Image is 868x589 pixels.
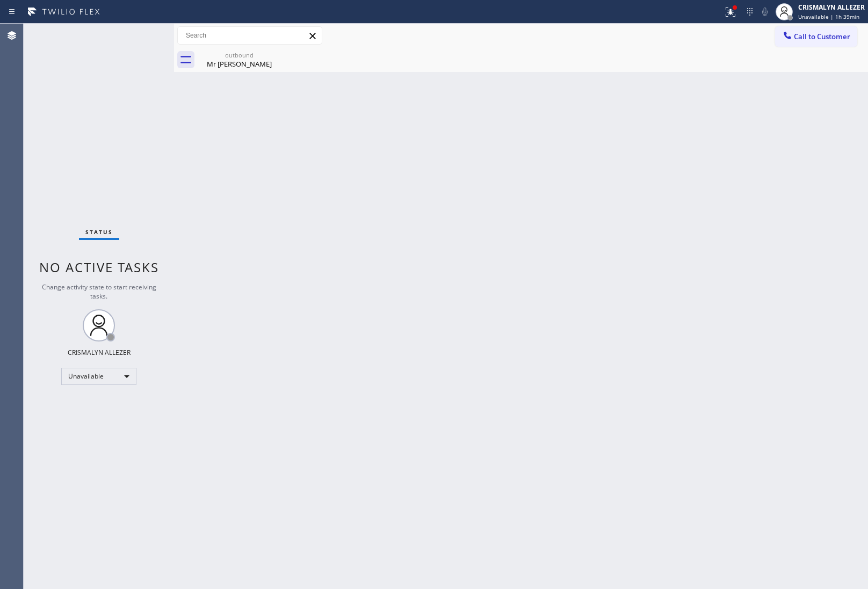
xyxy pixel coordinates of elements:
span: Call to Customer [794,32,850,41]
span: Change activity state to start receiving tasks. [42,282,156,301]
span: No active tasks [39,258,159,276]
div: CRISMALYN ALLEZER [798,3,865,12]
div: Mr [PERSON_NAME] [199,59,280,69]
button: Mute [757,4,772,19]
span: Unavailable | 1h 39min [798,13,859,20]
input: Search [178,27,322,44]
div: outbound [199,51,280,59]
div: Unavailable [61,368,136,385]
button: Call to Customer [775,26,857,47]
div: Mr Walt [199,48,280,72]
div: CRISMALYN ALLEZER [68,348,131,357]
span: Status [85,228,113,236]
